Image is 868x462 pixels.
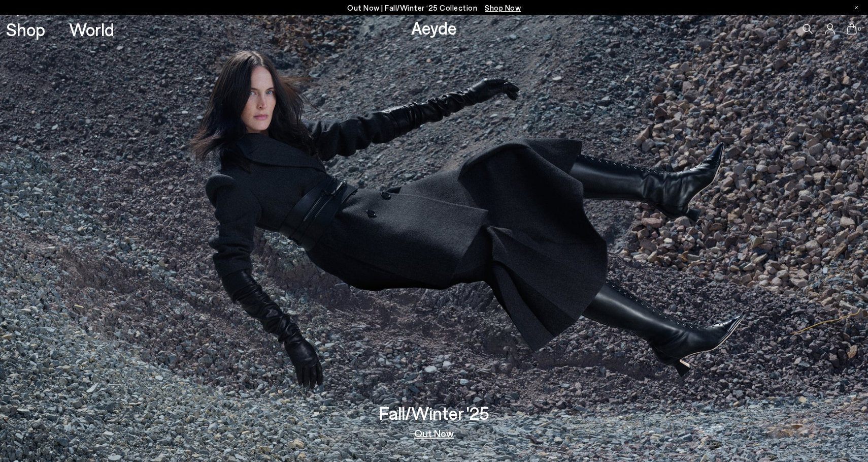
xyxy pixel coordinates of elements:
[857,26,862,32] span: 0
[485,3,521,12] span: Navigate to /collections/new-in
[411,17,457,38] a: Aeyde
[414,428,454,438] a: Out Now
[847,23,857,35] a: 0
[69,20,114,38] a: World
[379,404,489,422] h3: Fall/Winter '25
[6,20,45,38] a: Shop
[347,2,521,14] p: Out Now | Fall/Winter ‘25 Collection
